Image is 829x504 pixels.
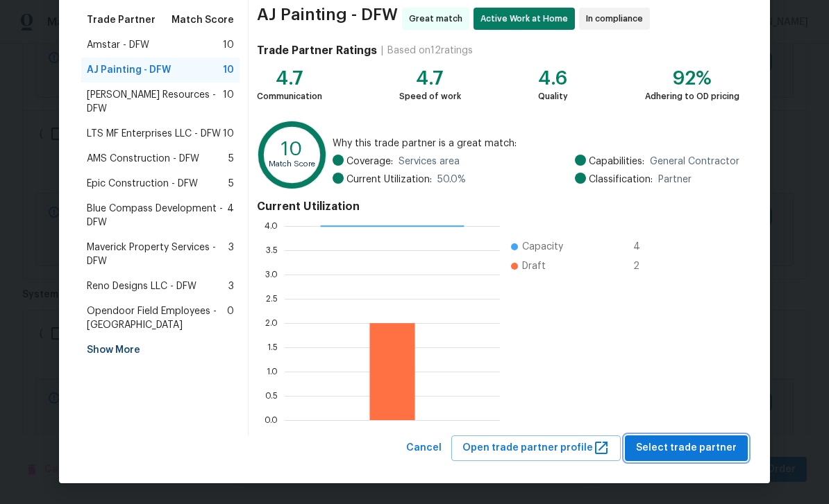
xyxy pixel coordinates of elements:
[87,63,171,77] span: AJ Painting - DFW
[257,200,739,214] h4: Current Utilization
[228,241,234,268] span: 3
[265,270,278,279] text: 3.0
[81,338,240,363] div: Show More
[633,240,655,254] span: 4
[399,155,460,168] span: Services area
[87,127,221,141] span: LTS MF Enterprises LLC - DFW
[480,12,573,26] span: Active Work at Home
[346,173,432,186] span: Current Utilization:
[227,202,234,229] span: 4
[645,89,739,103] div: Adhering to OD pricing
[633,259,655,273] span: 2
[346,155,393,168] span: Coverage:
[333,137,739,150] span: Why this trade partner is a great match:
[87,279,196,293] span: Reno Designs LLC - DFW
[377,44,387,58] div: |
[223,127,234,141] span: 10
[266,295,278,303] text: 2.5
[387,44,473,58] div: Based on 12 ratings
[265,416,278,424] text: 0.0
[87,88,223,116] span: [PERSON_NAME] Resources - DFW
[265,319,278,327] text: 2.0
[266,246,278,254] text: 3.5
[269,160,315,168] text: Match Score
[437,173,466,186] span: 50.0 %
[87,304,227,332] span: Opendoor Field Employees - [GEOGRAPHIC_DATA]
[401,435,447,461] button: Cancel
[522,259,546,273] span: Draft
[228,177,234,191] span: 5
[658,173,692,186] span: Partner
[87,202,227,229] span: Blue Compass Development - DFW
[223,38,234,52] span: 10
[257,8,398,30] span: AJ Painting - DFW
[409,12,468,26] span: Great match
[265,392,278,400] text: 0.5
[257,89,322,103] div: Communication
[589,155,644,168] span: Capabilities:
[87,177,198,191] span: Epic Construction - DFW
[171,13,234,27] span: Match Score
[281,139,303,159] text: 10
[227,304,234,332] span: 0
[451,435,621,461] button: Open trade partner profile
[267,343,278,351] text: 1.5
[399,89,461,103] div: Speed of work
[538,71,568,85] div: 4.6
[625,435,748,461] button: Select trade partner
[228,279,234,293] span: 3
[87,38,149,52] span: Amstar - DFW
[538,89,568,103] div: Quality
[87,241,228,268] span: Maverick Property Services - DFW
[636,440,737,457] span: Select trade partner
[406,440,442,457] span: Cancel
[267,367,278,376] text: 1.0
[87,13,156,27] span: Trade Partner
[650,155,739,168] span: General Contractor
[645,71,739,85] div: 92%
[228,152,234,166] span: 5
[462,440,610,457] span: Open trade partner profile
[522,240,563,254] span: Capacity
[589,173,653,186] span: Classification:
[586,12,648,26] span: In compliance
[265,222,278,230] text: 4.0
[399,71,461,85] div: 4.7
[257,44,377,58] h4: Trade Partner Ratings
[87,152,199,166] span: AMS Construction - DFW
[223,88,234,116] span: 10
[257,71,322,85] div: 4.7
[223,63,234,77] span: 10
